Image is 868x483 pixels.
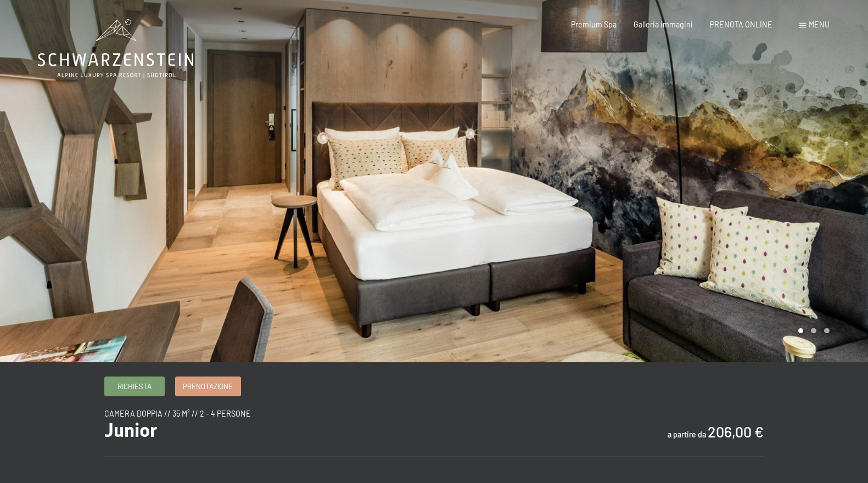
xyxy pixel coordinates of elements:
[708,423,764,440] b: 206,00 €
[117,381,152,391] span: Richiesta
[183,381,233,391] span: Prenotazione
[571,20,617,29] a: Premium Spa
[668,430,706,439] span: a partire da
[809,20,830,29] span: Menu
[104,409,251,418] span: camera doppia // 35 m² // 2 - 4 persone
[104,419,157,441] span: Junior
[105,377,164,395] a: Richiesta
[634,20,693,29] a: Galleria immagini
[710,20,772,29] a: PRENOTA ONLINE
[176,377,240,395] a: Prenotazione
